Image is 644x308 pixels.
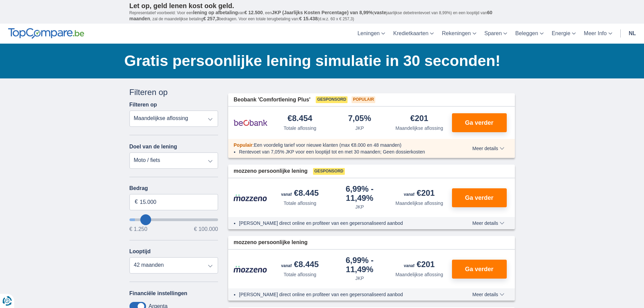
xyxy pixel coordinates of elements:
[396,200,443,207] div: Maandelijkse aflossing
[129,185,218,191] label: Bedrag
[129,218,218,221] input: wantToBorrow
[355,275,364,282] div: JKP
[194,227,218,232] span: € 100.000
[465,195,493,201] span: Ga verder
[316,96,348,103] span: Gesponsord
[580,24,616,44] a: Meer Info
[234,265,267,273] img: product.pl.alt Mozzeno
[438,24,480,44] a: Rekeningen
[288,114,312,123] div: €8.454
[480,24,511,44] a: Sparen
[203,16,219,21] span: € 257,3
[472,292,504,297] span: Meer details
[272,10,373,15] span: JKP (Jaarlijks Kosten Percentage) van 8,99%
[234,167,308,175] span: mozzeno persoonlijke lening
[467,292,509,297] button: Meer details
[333,185,387,202] div: 6,99%
[465,120,493,126] span: Ga verder
[404,260,435,270] div: €201
[129,87,218,98] div: Filteren op
[299,16,318,21] span: € 15.438
[472,221,504,226] span: Meer details
[228,142,453,148] div: :
[239,220,448,227] li: [PERSON_NAME] direct online en profiteer van een gepersonaliseerd aanbod
[129,102,157,108] label: Filteren op
[284,125,316,132] div: Totale aflossing
[452,188,507,207] button: Ga verder
[244,10,263,15] span: € 12.500
[254,142,402,148] span: Een voordelig tarief voor nieuwe klanten (max €8.000 en 48 maanden)
[467,220,509,226] button: Meer details
[352,96,375,103] span: Populair
[465,266,493,272] span: Ga verder
[333,256,387,274] div: 6,99%
[129,144,177,150] label: Doel van de lening
[129,10,493,21] span: 60 maanden
[129,10,515,22] p: Representatief voorbeeld: Voor een van , een ( jaarlijkse debetrentevoet van 8,99%) en een loopti...
[348,114,371,123] div: 7,05%
[625,24,640,44] a: nl
[472,146,504,151] span: Meer details
[410,114,428,123] div: €201
[389,24,438,44] a: Kredietkaarten
[234,239,308,246] span: mozzeno persoonlijke lening
[511,24,548,44] a: Beleggen
[284,200,316,207] div: Totale aflossing
[396,125,443,132] div: Maandelijkse aflossing
[239,148,448,155] li: Rentevoet van 7,05% JKP voor een looptijd tot en met 30 maanden; Geen dossierkosten
[284,271,316,278] div: Totale aflossing
[234,142,253,148] span: Populair
[374,10,386,15] span: vaste
[548,24,580,44] a: Energie
[313,168,345,175] span: Gesponsord
[8,28,84,39] img: TopCompare
[124,50,515,71] h1: Gratis persoonlijke lening simulatie in 30 seconden!
[467,146,509,151] button: Meer details
[281,260,319,270] div: €8.445
[353,24,389,44] a: Leningen
[396,271,443,278] div: Maandelijkse aflossing
[404,189,435,198] div: €201
[129,227,147,232] span: € 1.250
[234,96,310,104] span: Beobank 'Comfortlening Plus'
[452,113,507,132] button: Ga verder
[452,260,507,279] button: Ga verder
[234,114,267,131] img: product.pl.alt Beobank
[239,291,448,298] li: [PERSON_NAME] direct online en profiteer van een gepersonaliseerd aanbod
[281,189,319,198] div: €8.445
[129,248,151,255] label: Looptijd
[193,10,238,15] span: lening op afbetaling
[135,198,138,206] span: €
[355,204,364,210] div: JKP
[129,290,188,297] label: Financiële instellingen
[129,2,515,10] p: Let op, geld lenen kost ook geld.
[234,194,267,202] img: product.pl.alt Mozzeno
[355,125,364,132] div: JKP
